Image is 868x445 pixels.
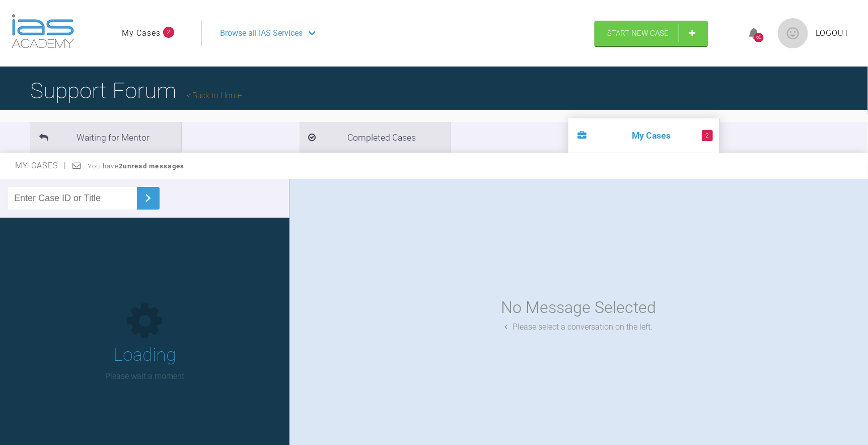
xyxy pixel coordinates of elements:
[88,162,185,170] span: You have
[754,33,764,42] div: 60
[8,187,137,210] input: Enter Case ID or Title
[140,190,156,206] img: chevronRight.28bd32b0.svg
[122,27,161,40] a: My Cases
[186,91,242,100] a: Back to Home
[702,130,713,141] span: 2
[30,73,242,108] h1: Support Forum
[15,161,67,170] span: My Cases
[12,14,74,48] img: logo-light.3e3ef733.png
[113,341,176,370] h1: Loading
[816,27,850,40] a: Logout
[163,27,174,38] span: 2
[105,370,184,383] p: Please wait a moment
[568,118,719,153] li: My Cases
[607,29,669,38] span: Start New Case
[300,122,451,153] li: Completed Cases
[778,18,808,48] img: profile.png
[30,122,181,153] li: Waiting for Mentor
[119,162,184,170] strong: 2 unread messages
[595,21,708,46] a: Start New Case
[504,321,653,334] div: Please select a conversation on the left.
[220,27,303,40] span: Browse all IAS Services
[501,295,656,321] div: No Message Selected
